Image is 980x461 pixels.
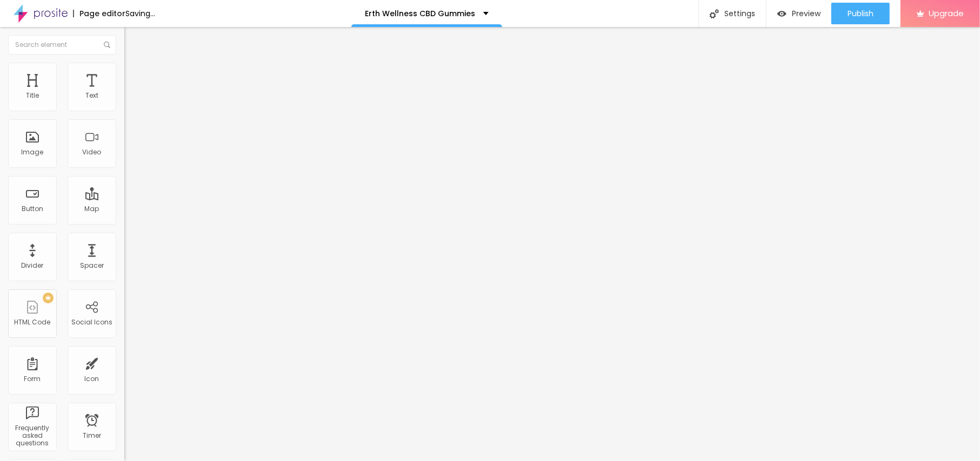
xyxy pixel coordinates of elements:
[83,148,102,156] div: Video
[22,262,44,269] div: Divider
[365,10,475,17] p: Erth Wellness CBD Gummies
[15,318,51,326] div: HTML Code
[73,10,125,17] div: Page editor
[710,9,719,18] img: Icone
[8,35,116,55] input: Search element
[766,3,831,24] button: Preview
[85,375,99,383] div: Icon
[124,27,980,461] iframe: Editor
[777,9,786,18] img: view-1.svg
[11,424,54,448] div: Frequently asked questions
[22,148,44,156] div: Image
[71,318,112,326] div: Social Icons
[831,3,890,24] button: Publish
[22,205,43,213] div: Button
[125,10,155,17] div: Saving...
[85,92,98,99] div: Text
[26,92,39,99] div: Title
[929,9,964,18] span: Upgrade
[80,262,104,269] div: Spacer
[792,9,821,18] span: Preview
[104,42,110,48] img: Icone
[24,375,41,383] div: Form
[848,9,874,18] span: Publish
[83,432,101,439] div: Timer
[85,205,99,213] div: Map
